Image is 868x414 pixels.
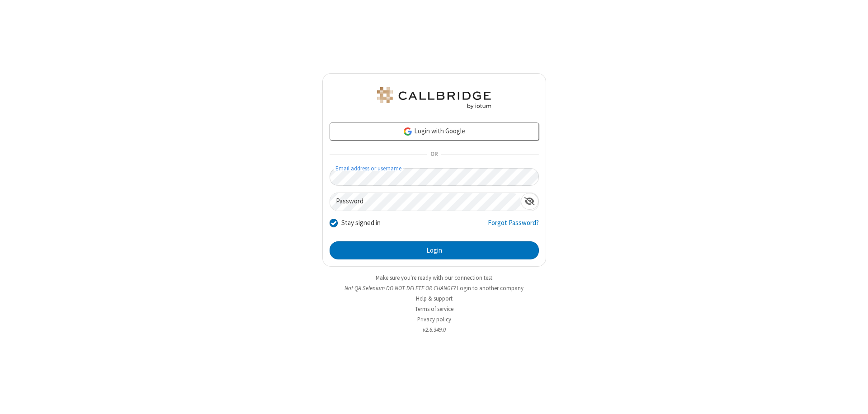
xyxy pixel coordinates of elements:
a: Forgot Password? [488,218,539,235]
a: Login with Google [330,122,539,141]
label: Stay signed in [341,218,381,228]
li: Not QA Selenium DO NOT DELETE OR CHANGE? [322,284,546,292]
img: QA Selenium DO NOT DELETE OR CHANGE [375,87,493,109]
button: Login to another company [457,284,524,292]
span: OR [427,148,441,161]
a: Help & support [416,295,453,302]
input: Password [330,193,521,211]
input: Email address or username [330,168,539,186]
div: Show password [521,193,538,210]
li: v2.6.349.0 [322,325,546,334]
a: Terms of service [415,305,453,313]
button: Login [330,241,539,259]
img: google-icon.png [403,127,413,136]
a: Privacy policy [417,315,451,323]
a: Make sure you're ready with our connection test [376,274,492,282]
